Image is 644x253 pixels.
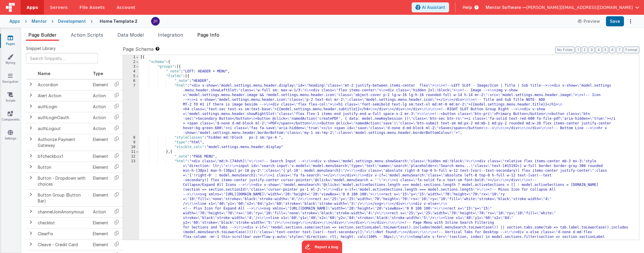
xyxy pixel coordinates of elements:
[38,71,50,76] span: Name
[123,64,139,69] div: 3
[91,101,111,112] td: Action
[35,90,91,101] td: Alert Action
[302,241,342,253] iframe: Marker.io feedback button
[589,47,594,53] button: 3
[123,74,139,79] div: 5
[123,135,139,140] div: 8
[197,32,219,38] span: Page Info
[91,206,111,217] td: Action
[91,162,111,173] td: Element
[486,4,639,10] button: Mentor Software — [PERSON_NAME][EMAIL_ADDRESS][DOMAIN_NAME]
[35,239,91,250] td: Cleave - Credit Card
[123,55,139,60] div: 1
[606,16,624,26] button: Save
[123,79,139,83] div: 6
[91,217,111,228] td: Element
[35,173,91,189] td: Button - Dropdown with choices
[603,47,608,53] button: 5
[596,47,602,53] button: 4
[624,47,639,53] button: Format
[582,47,587,53] button: 2
[463,4,472,10] span: Help
[486,4,526,10] span: Mentor Software —
[91,90,111,101] td: Action
[123,60,139,64] div: 2
[26,46,56,51] span: Snippet Library
[123,83,139,135] div: 7
[28,32,57,38] span: Page Builder
[617,47,622,53] button: 7
[91,134,111,151] td: Element
[35,151,91,162] td: bfcheckbox1
[35,79,91,90] td: Accordion
[100,19,137,23] h4: Home Template 2
[35,206,91,217] td: channelJoinAnonymous
[123,140,139,145] div: 9
[9,18,20,24] div: Apps
[91,79,111,90] td: Element
[123,150,139,154] div: 11
[35,162,91,173] td: Button
[117,32,144,38] span: Data Model
[27,4,38,10] span: Apps
[91,123,111,134] td: Action
[80,4,105,10] span: File Assets
[158,32,183,38] span: Integration
[91,112,111,123] td: Action
[35,112,91,123] td: authLoginOauth
[626,17,635,25] button: Options
[412,2,449,12] button: AI Assistant
[93,71,103,76] span: Type
[609,47,615,53] button: 6
[91,151,111,162] td: Element
[91,239,111,250] td: Element
[35,101,91,112] td: authLogin
[91,189,111,206] td: Element
[151,17,160,25] img: c2badad8aad3a9dfc60afe8632b41ba8
[58,18,86,24] div: Development
[91,173,111,189] td: Element
[35,217,91,228] td: checklist
[574,17,604,26] button: Preview
[35,189,91,206] td: Button Group (Button Bar)
[123,145,139,150] div: 10
[35,134,91,151] td: Authorize Payment Gateway
[555,47,574,53] button: No Folds
[123,154,139,159] div: 12
[526,4,633,10] span: [PERSON_NAME][EMAIL_ADDRESS][DOMAIN_NAME]
[26,53,98,64] input: Search Snippets ...
[35,123,91,134] td: authLogout
[50,4,68,10] span: Servers
[422,4,445,10] span: AI Assistant
[71,32,103,38] span: Action Scripts
[32,18,47,24] div: Mentor
[123,69,139,74] div: 4
[35,228,91,239] td: ClearFix
[576,47,581,53] button: 1
[123,46,154,53] span: Page Schema
[91,228,111,239] td: Element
